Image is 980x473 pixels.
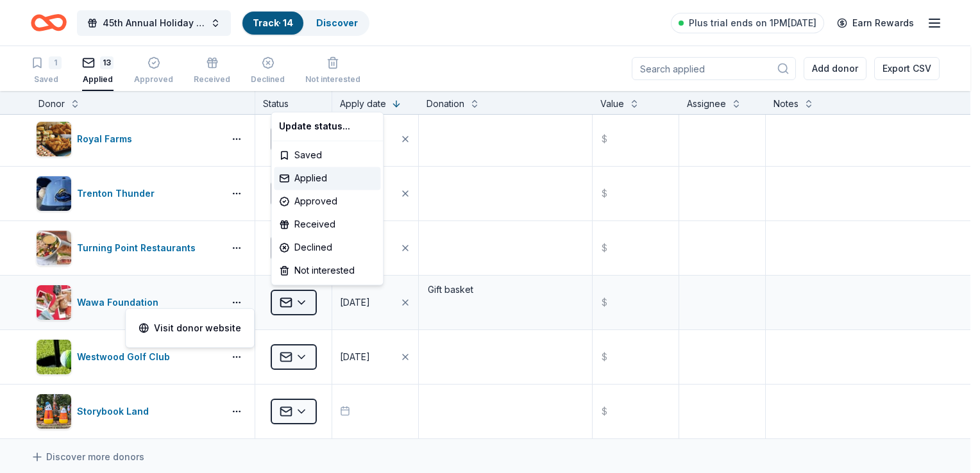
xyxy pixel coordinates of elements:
div: Declined [274,236,380,259]
div: Applied [274,167,380,190]
div: Not interested [274,259,380,282]
div: Received [274,213,380,236]
div: Saved [274,144,380,167]
div: Approved [274,190,380,213]
div: Update status... [274,115,380,138]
